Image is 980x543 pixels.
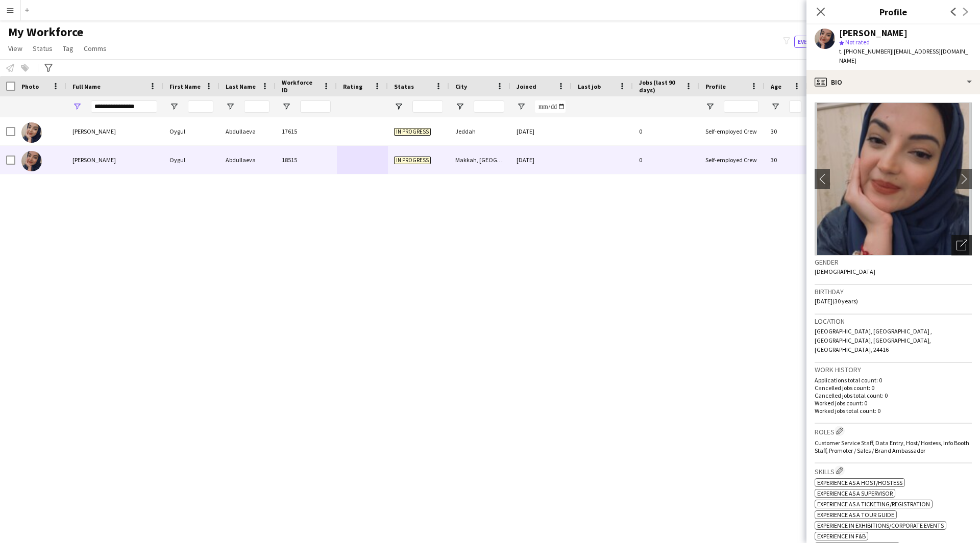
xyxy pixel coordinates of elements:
div: Jeddah [449,117,510,145]
span: Age [771,83,781,90]
input: City Filter Input [474,100,504,113]
span: My Workforce [8,24,83,40]
span: Experience as a Host/Hostess [817,479,902,486]
div: Abdullaeva [219,146,276,174]
input: Joined Filter Input [535,100,566,113]
img: Oygul Abdullaeva [21,122,42,143]
span: Rating [343,83,362,90]
input: Profile Filter Input [724,100,758,113]
span: Comms [84,44,107,53]
span: Status [33,44,53,53]
h3: Work history [815,365,972,374]
span: Jobs (last 90 days) [639,79,681,94]
input: Age Filter Input [789,100,801,113]
img: Oygul Abdullaeva [21,151,42,171]
a: View [4,42,27,55]
a: Comms [80,42,111,55]
span: Not rated [845,38,870,46]
button: Open Filter Menu [169,102,179,111]
h3: Gender [815,257,972,267]
span: Last Name [226,83,256,90]
div: [DATE] [510,146,572,174]
input: Workforce ID Filter Input [300,100,331,113]
input: First Name Filter Input [188,100,213,113]
div: Self-employed Crew [699,117,765,145]
h3: Roles [815,426,972,436]
span: Experience as a Ticketing/Registration [817,500,930,508]
span: First Name [169,83,201,90]
h3: Birthday [815,287,972,296]
span: Full Name [72,83,101,90]
span: Customer Service Staff, Data Entry, Host/ Hostess, Info Booth Staff, Promoter / Sales / Brand Amb... [815,439,969,454]
div: Abdullaeva [219,117,276,145]
span: In progress [394,128,431,136]
a: Status [29,42,57,55]
input: Status Filter Input [412,100,443,113]
span: In progress [394,157,431,164]
div: 0 [633,117,699,145]
span: Workforce ID [282,79,318,94]
span: Tag [63,44,73,53]
span: | [EMAIL_ADDRESS][DOMAIN_NAME] [839,47,968,64]
div: [DATE] [510,117,572,145]
input: Full Name Filter Input [91,100,157,113]
span: Experience in F&B [817,532,866,540]
div: Oygul [163,146,219,174]
div: Makkah, [GEOGRAPHIC_DATA] [449,146,510,174]
span: [PERSON_NAME] [72,156,116,164]
p: Cancelled jobs total count: 0 [815,392,972,399]
div: Open photos pop-in [951,235,972,255]
span: Profile [705,83,726,90]
button: Open Filter Menu [282,102,291,111]
span: [DATE] (30 years) [815,297,858,305]
button: Open Filter Menu [394,102,403,111]
div: Oygul [163,117,219,145]
button: Open Filter Menu [226,102,235,111]
span: City [455,83,467,90]
span: t. [PHONE_NUMBER] [839,47,892,55]
span: Joined [517,83,536,90]
span: [DEMOGRAPHIC_DATA] [815,268,875,275]
button: Open Filter Menu [771,102,780,111]
h3: Location [815,317,972,326]
app-action-btn: Advanced filters [42,62,55,74]
span: Experience as a Supervisor [817,489,893,497]
div: 30 [765,117,807,145]
div: 0 [633,146,699,174]
p: Cancelled jobs count: 0 [815,384,972,392]
div: 30 [765,146,807,174]
input: Last Name Filter Input [244,100,269,113]
div: 18515 [276,146,337,174]
button: Open Filter Menu [455,102,464,111]
h3: Skills [815,466,972,476]
span: Last job [578,83,601,90]
a: Tag [59,42,78,55]
p: Worked jobs total count: 0 [815,407,972,415]
button: Open Filter Menu [72,102,82,111]
img: Crew avatar or photo [815,102,972,255]
button: Open Filter Menu [705,102,715,111]
div: [PERSON_NAME] [839,29,908,38]
span: Experience as a Tour Guide [817,511,894,519]
p: Worked jobs count: 0 [815,399,972,407]
span: Status [394,83,414,90]
p: Applications total count: 0 [815,376,972,384]
h3: Profile [806,5,980,18]
span: Photo [21,83,39,90]
button: Everyone8,179 [794,36,845,48]
span: Experience in Exhibitions/Corporate Events [817,522,944,529]
button: Open Filter Menu [517,102,526,111]
div: Self-employed Crew [699,146,765,174]
span: View [8,44,22,53]
div: Bio [806,70,980,94]
span: [GEOGRAPHIC_DATA], [GEOGRAPHIC_DATA] ,[GEOGRAPHIC_DATA], [GEOGRAPHIC_DATA], [GEOGRAPHIC_DATA], 24416 [815,327,932,353]
div: 17615 [276,117,337,145]
span: [PERSON_NAME] [72,127,116,135]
